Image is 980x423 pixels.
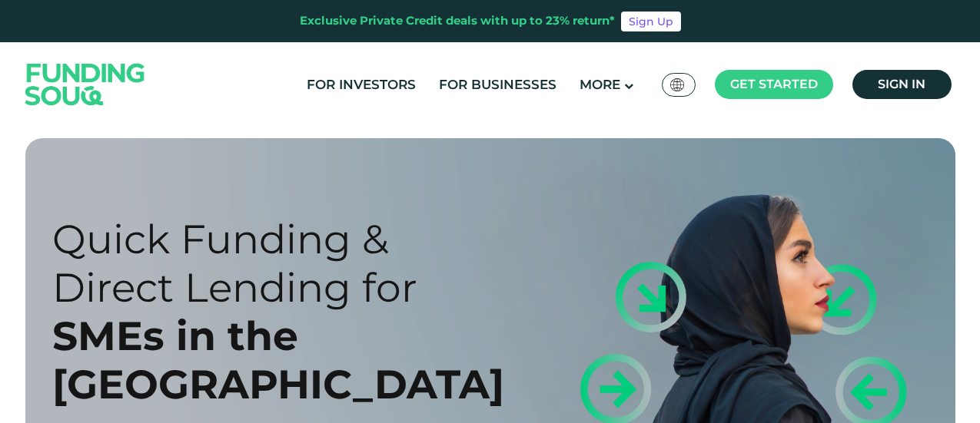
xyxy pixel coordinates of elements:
[621,12,681,31] a: Sign Up
[878,77,925,91] span: Sign in
[303,72,420,97] a: For Investors
[852,70,952,99] a: Sign in
[580,77,620,92] span: More
[10,45,161,123] img: Logo
[52,215,517,312] div: Quick Funding & Direct Lending for
[730,77,818,91] span: Get started
[300,12,615,30] div: Exclusive Private Credit deals with up to 23% return*
[52,312,517,408] div: SMEs in the [GEOGRAPHIC_DATA]
[670,78,684,91] img: SA Flag
[435,72,560,97] a: For Businesses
